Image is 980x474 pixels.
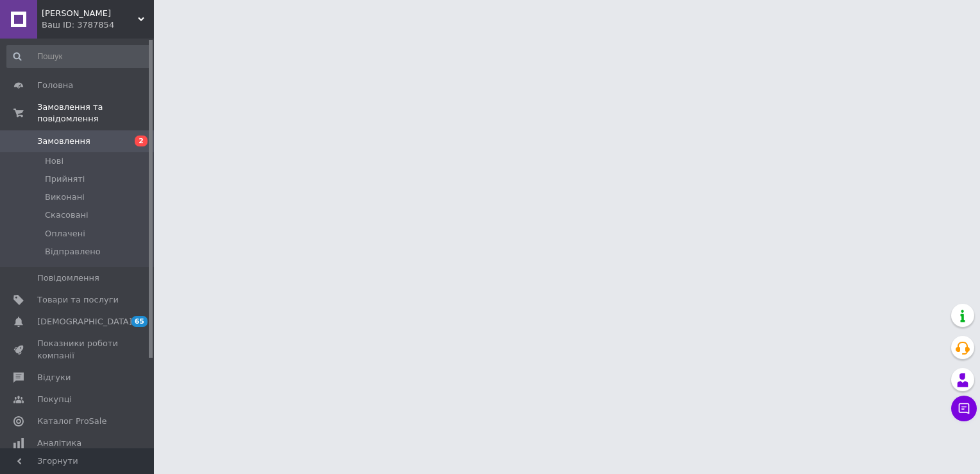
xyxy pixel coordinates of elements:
span: Оплачені [45,228,85,240]
span: Виконані [45,191,85,203]
span: 2 [135,136,148,146]
button: Чат з покупцем [951,396,977,421]
span: Товари та послуги [37,294,119,306]
span: Покупці [37,394,72,405]
span: Відправлено [45,246,101,258]
span: [DEMOGRAPHIC_DATA] [37,316,132,328]
span: Показники роботи компанії [37,338,119,361]
span: Головна [37,80,73,91]
div: Ваш ID: 3787854 [42,19,154,31]
span: Аналітика [37,437,81,449]
span: Відгуки [37,372,71,383]
span: 65 [131,316,148,327]
span: Замовлення та повідомлення [37,101,154,125]
span: Повідомлення [37,272,99,284]
span: Замовлення [37,136,90,147]
input: Пошук [6,45,151,68]
span: ЧІЖ [42,8,138,19]
span: Скасовані [45,209,89,221]
span: Прийняті [45,173,85,185]
span: Каталог ProSale [37,416,106,427]
span: Нові [45,155,63,167]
